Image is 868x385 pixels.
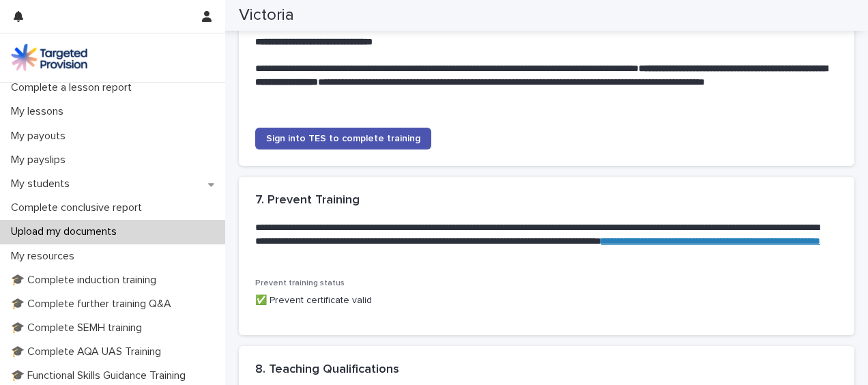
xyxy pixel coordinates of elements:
[5,250,85,263] p: My resources
[5,105,74,118] p: My lessons
[5,201,153,214] p: Complete conclusive report
[5,177,81,190] p: My students
[5,81,143,94] p: Complete a lesson report
[5,322,153,334] p: 🎓 Complete SEMH training
[5,274,167,287] p: 🎓 Complete induction training
[255,279,345,287] span: Prevent training status
[255,362,399,377] h2: 8. Teaching Qualifications
[5,369,197,382] p: 🎓 Functional Skills Guidance Training
[239,5,294,25] h2: Victoria
[266,134,420,143] span: Sign into TES to complete training
[5,154,76,167] p: My payslips
[5,345,172,358] p: 🎓 Complete AQA UAS Training
[11,44,87,71] img: M5nRWzHhSzIhMunXDL62
[255,128,431,149] a: Sign into TES to complete training
[5,225,128,238] p: Upload my documents
[255,294,838,308] p: ✅ Prevent certificate valid
[255,193,360,208] h2: 7. Prevent Training
[5,130,76,143] p: My payouts
[5,298,182,311] p: 🎓 Complete further training Q&A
